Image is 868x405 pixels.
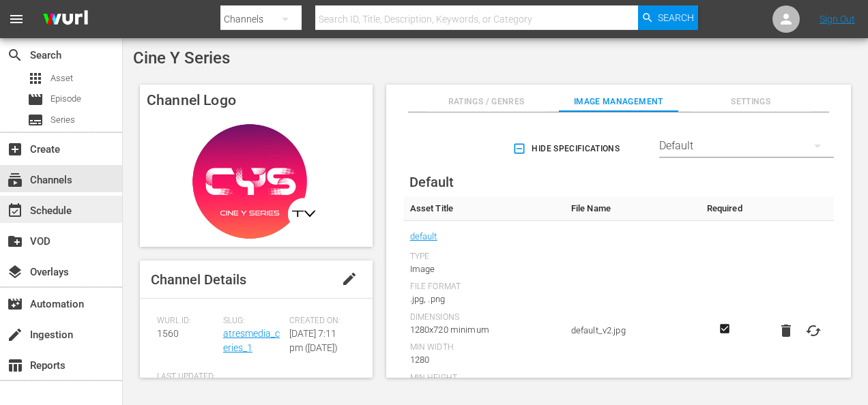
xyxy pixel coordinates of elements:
img: Cine Y Series [140,116,373,247]
button: Hide Specifications [510,130,625,168]
span: Series [50,113,75,127]
th: Required [700,196,749,221]
div: 1280x720 minimum [410,323,558,337]
span: Series [27,112,44,128]
div: Image [410,262,558,276]
span: Search [7,47,23,63]
span: Asset [50,72,73,85]
span: Episode [50,92,81,106]
span: Channels [7,172,23,188]
div: Dimensions [410,312,558,323]
span: Last Updated: [157,372,216,382]
h4: Channel Logo [140,85,373,116]
div: .jpg, .png [410,292,558,306]
div: Default [659,127,834,165]
span: VOD [7,233,23,250]
span: Create [7,141,23,157]
span: Created On: [289,316,349,327]
span: [DATE] 7:11 pm ([DATE]) [289,328,338,353]
span: Episode [27,91,44,108]
span: Ratings / Genres [426,95,545,109]
span: Cine Y Series [133,48,230,67]
span: Channel Details [151,271,246,288]
th: File Name [564,196,700,221]
span: Overlays [7,264,23,280]
a: atresmedia_ceries_1 [223,328,280,353]
svg: Required [717,322,733,335]
span: Reports [7,357,23,374]
span: menu [8,11,25,27]
a: default [410,228,437,245]
span: Settings [691,95,810,109]
th: Asset Title [403,196,564,221]
div: File Format [410,282,558,292]
span: Wurl ID: [157,316,216,327]
div: Type [410,252,558,262]
span: Automation [7,296,23,312]
div: 1280 [410,353,558,367]
a: Sign Out [820,14,855,25]
div: Min Height [410,373,558,384]
span: Schedule [7,202,23,219]
span: Ingestion [7,327,23,343]
span: Hide Specifications [515,142,620,156]
img: ans4CAIJ8jUAAAAAAAAAAAAAAAAAAAAAAAAgQb4GAAAAAAAAAAAAAAAAAAAAAAAAJMjXAAAAAAAAAAAAAAAAAAAAAAAAgAT5G... [33,3,98,35]
span: Image Management [559,95,678,109]
span: Default [409,174,454,190]
span: Slug: [223,316,283,327]
span: edit [341,271,358,287]
span: Asset [27,70,44,87]
button: edit [333,262,366,295]
button: Search [638,5,698,30]
div: Min Width [410,342,558,353]
span: 1560 [157,328,179,339]
span: Search [658,5,694,30]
